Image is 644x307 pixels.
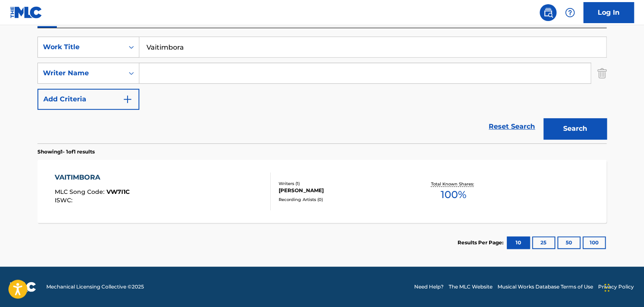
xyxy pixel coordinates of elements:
[43,42,119,52] div: Work Title
[507,236,530,249] button: 10
[37,160,607,223] a: VAITIMBORAMLC Song Code:VW7I1CISWC:Writers (1)[PERSON_NAME]Recording Artists (0)Total Known Share...
[543,8,553,18] img: search
[106,188,130,196] span: VW7I1C
[583,236,606,249] button: 100
[597,63,607,84] img: Delete Criterion
[565,8,575,18] img: help
[598,283,634,291] a: Privacy Policy
[604,275,609,300] div: Drag
[279,180,406,187] div: Writers ( 1 )
[37,89,139,110] button: Add Criteria
[458,239,506,246] p: Results Per Page:
[543,118,607,139] button: Search
[55,172,130,183] div: VAITIMBORA
[279,187,406,194] div: [PERSON_NAME]
[540,4,556,21] a: Public Search
[37,148,95,156] p: Showing 1 - 1 of 1 results
[583,2,634,23] a: Log In
[602,267,644,307] iframe: Chat Widget
[562,4,578,21] div: Help
[414,283,444,291] a: Need Help?
[43,68,119,78] div: Writer Name
[557,236,580,249] button: 50
[532,236,555,249] button: 25
[55,196,75,204] span: ISWC :
[279,196,406,203] div: Recording Artists ( 0 )
[431,181,476,187] p: Total Known Shares:
[37,37,607,143] form: Search Form
[449,283,492,291] a: The MLC Website
[10,282,36,292] img: logo
[55,188,106,196] span: MLC Song Code :
[440,187,466,202] span: 100 %
[10,6,43,19] img: MLC Logo
[122,94,133,104] img: 9d2ae6d4665cec9f34b9.svg
[498,283,593,291] a: Musical Works Database Terms of Use
[46,283,144,291] span: Mechanical Licensing Collective © 2025
[484,117,539,136] a: Reset Search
